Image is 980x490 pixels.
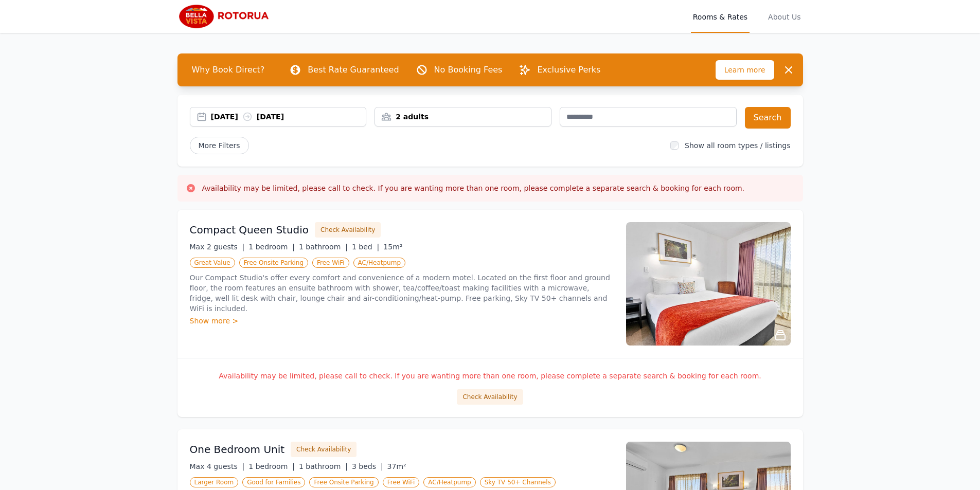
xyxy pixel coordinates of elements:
span: 3 beds | [352,462,383,470]
span: AC/Heatpump [353,258,405,268]
span: Great Value [190,258,235,268]
img: Bella Vista Rotorua [177,4,276,29]
button: Check Availability [315,222,381,238]
span: Why Book Direct? [184,60,273,80]
span: 1 bed | [352,243,379,251]
span: Larger Room [190,477,239,487]
button: Check Availability [291,442,357,457]
span: 37m² [387,462,406,470]
span: Free Onsite Parking [309,477,378,487]
label: Show all room types / listings [685,141,790,150]
span: Good for Families [242,477,305,487]
p: Exclusive Perks [537,64,600,76]
button: Search [745,107,791,129]
span: 1 bedroom | [248,462,295,470]
span: Free WiFi [312,258,349,268]
span: Max 4 guests | [190,462,245,470]
span: 1 bathroom | [299,243,348,251]
span: Sky TV 50+ Channels [480,477,556,487]
span: More Filters [190,137,249,154]
p: No Booking Fees [434,64,503,76]
h3: One Bedroom Unit [190,442,285,457]
span: 1 bedroom | [248,243,295,251]
span: Max 2 guests | [190,243,245,251]
button: Check Availability [457,389,523,405]
div: 2 adults [375,112,551,122]
span: 15m² [383,243,402,251]
span: Learn more [716,60,774,80]
span: Free Onsite Parking [239,258,308,268]
p: Availability may be limited, please call to check. If you are wanting more than one room, please ... [190,371,791,381]
div: [DATE] [DATE] [211,112,366,122]
h3: Compact Queen Studio [190,223,309,237]
span: AC/Heatpump [423,477,475,487]
h3: Availability may be limited, please call to check. If you are wanting more than one room, please ... [202,183,745,193]
p: Best Rate Guaranteed [308,64,399,76]
span: Free WiFi [383,477,420,487]
span: 1 bathroom | [299,462,348,470]
div: Show more > [190,316,614,326]
p: Our Compact Studio's offer every comfort and convenience of a modern motel. Located on the first ... [190,273,614,314]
